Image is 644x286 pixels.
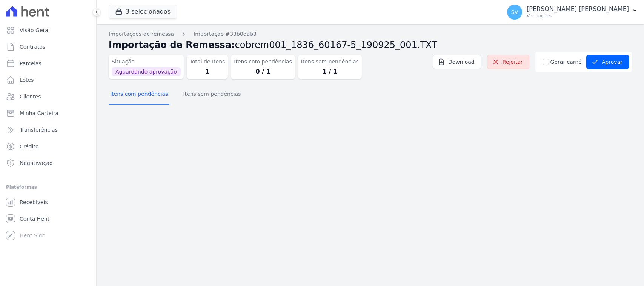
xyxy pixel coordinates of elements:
[3,56,93,71] a: Parcelas
[3,211,93,226] a: Conta Hent
[527,13,629,19] p: Ver opções
[3,72,93,88] a: Lotes
[20,76,34,84] span: Lotes
[20,143,39,150] span: Crédito
[487,55,529,69] a: Rejeitar
[3,39,93,54] a: Contratos
[112,67,181,76] span: Aguardando aprovação
[3,106,93,121] a: Minha Carteira
[20,159,53,167] span: Negativação
[20,198,48,206] span: Recebíveis
[3,155,93,171] a: Negativação
[301,58,359,66] dt: Itens sem pendências
[20,26,50,34] span: Visão Geral
[190,58,225,66] dt: Total de Itens
[112,58,181,66] dt: Situação
[234,58,292,66] dt: Itens com pendências
[20,109,58,117] span: Minha Carteira
[194,30,257,38] a: Importação #33b0dab3
[6,183,90,192] div: Plataformas
[20,126,58,134] span: Transferências
[3,23,93,38] a: Visão Geral
[433,55,481,69] a: Download
[20,43,45,51] span: Contratos
[527,5,629,13] p: [PERSON_NAME] [PERSON_NAME]
[586,55,629,69] button: Aprovar
[20,93,41,100] span: Clientes
[109,38,632,52] h2: Importação de Remessa:
[109,30,174,38] a: Importações de remessa
[190,67,225,76] dd: 1
[3,139,93,154] a: Crédito
[301,67,359,76] dd: 1 / 1
[550,58,582,66] label: Gerar carnê
[181,85,242,105] button: Itens sem pendências
[20,215,49,223] span: Conta Hent
[109,30,632,38] nav: Breadcrumb
[3,122,93,137] a: Transferências
[20,60,41,67] span: Parcelas
[109,5,177,19] button: 3 selecionados
[235,40,437,50] span: cobrem001_1836_60167-5_190925_001.TXT
[3,89,93,104] a: Clientes
[3,195,93,210] a: Recebíveis
[109,85,169,105] button: Itens com pendências
[501,2,644,23] button: SV [PERSON_NAME] [PERSON_NAME] Ver opções
[234,67,292,76] dd: 0 / 1
[511,9,518,15] span: SV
